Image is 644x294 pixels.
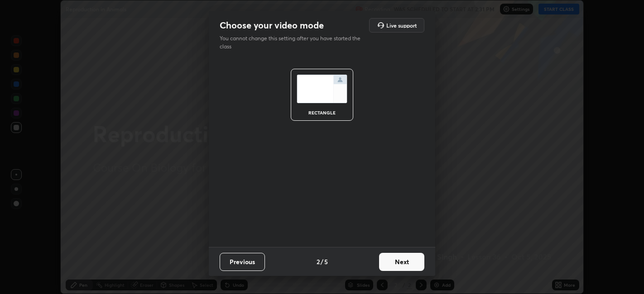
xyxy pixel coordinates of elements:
[297,75,347,103] img: normalScreenIcon.ae25ed63.svg
[321,257,323,266] h4: /
[220,34,366,51] p: You cannot change this setting after you have started the class
[317,257,320,266] h4: 2
[324,257,328,266] h4: 5
[379,253,424,271] button: Next
[386,23,417,28] h5: Live support
[304,110,340,115] div: rectangle
[220,253,265,271] button: Previous
[220,19,324,31] h2: Choose your video mode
